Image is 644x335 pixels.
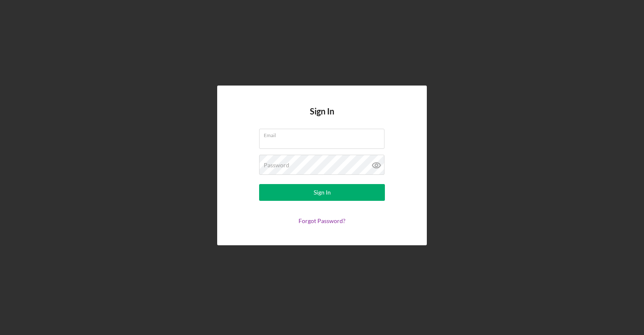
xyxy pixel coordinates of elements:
[264,129,384,138] label: Email
[310,106,334,129] h4: Sign In
[314,184,331,201] div: Sign In
[259,184,385,201] button: Sign In
[299,217,345,224] a: Forgot Password?
[264,162,289,169] label: Password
